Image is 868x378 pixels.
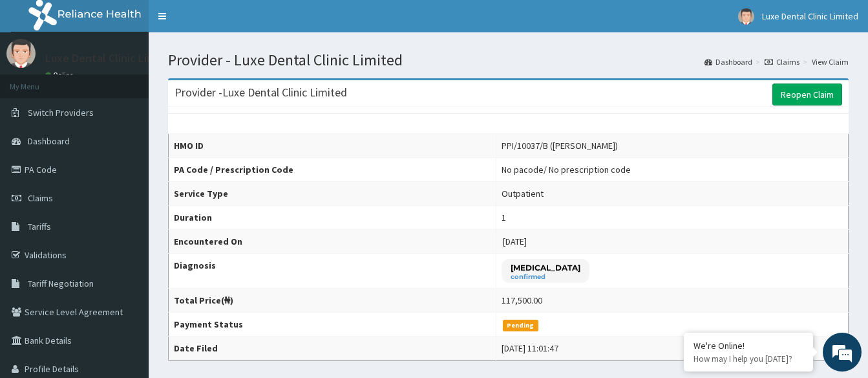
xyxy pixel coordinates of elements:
[28,107,94,118] span: Switch Providers
[503,320,538,331] span: Pending
[738,8,754,25] img: User Image
[28,278,94,289] span: Tariff Negotiation
[502,294,542,307] div: 117,500.00
[169,158,496,182] th: PA Code / Prescription Code
[28,135,70,147] span: Dashboard
[169,206,496,230] th: Duration
[169,182,496,206] th: Service Type
[28,221,51,232] span: Tariffs
[45,71,76,80] a: Online
[511,262,580,273] p: [MEDICAL_DATA]
[693,340,803,351] div: We're Online!
[169,230,496,254] th: Encountered On
[503,236,527,247] span: [DATE]
[762,10,858,22] span: Luxe Dental Clinic Limited
[772,83,842,106] a: Reopen Claim
[502,187,544,200] div: Outpatient
[175,87,347,98] h3: Provider - Luxe Dental Clinic Limited
[511,274,580,280] small: confirmed
[169,289,496,313] th: Total Price(₦)
[765,56,799,67] a: Claims
[704,56,752,67] a: Dashboard
[502,163,631,176] div: No pacode / No prescription code
[812,56,849,67] a: View Claim
[169,313,496,337] th: Payment Status
[169,337,496,361] th: Date Filed
[502,139,618,152] div: PPI/10037/B ([PERSON_NAME])
[169,134,496,158] th: HMO ID
[169,254,496,289] th: Diagnosis
[693,353,803,364] p: How may I help you today?
[28,192,53,204] span: Claims
[6,39,36,68] img: User Image
[502,342,558,355] div: [DATE] 11:01:47
[45,52,176,64] p: Luxe Dental Clinic Limited
[168,52,849,69] h1: Provider - Luxe Dental Clinic Limited
[502,211,506,224] div: 1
